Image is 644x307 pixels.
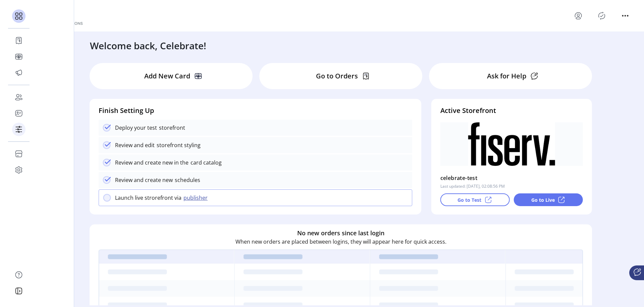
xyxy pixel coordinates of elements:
[115,176,173,184] p: Review and create new
[235,238,446,246] p: When new orders are placed between logins, they will appear here for quick access.
[144,71,190,81] p: Add New Card
[115,141,155,149] p: Review and edit
[573,10,584,21] button: menu
[297,229,384,238] h6: No new orders since last login
[90,39,206,53] h3: Welcome back, Celebrate!
[316,71,358,81] p: Go to Orders
[440,183,505,189] p: Last updated: [DATE], 02:08:56 PM
[440,173,478,183] p: celebrate-test
[181,194,212,202] button: publisher
[487,71,526,81] p: Ask for Help
[531,196,555,203] p: Go to Live
[173,176,200,184] p: schedules
[155,141,201,149] p: storefront styling
[99,106,412,116] h4: Finish Setting Up
[458,196,481,203] p: Go to Test
[115,124,157,132] p: Deploy your test
[189,159,222,167] p: card catalog
[440,106,583,116] h4: Active Storefront
[115,194,181,202] p: Launch live strorefront via
[596,10,607,21] button: Publisher Panel
[115,159,189,167] p: Review and create new in the
[620,10,631,21] button: menu
[157,124,185,132] p: storefront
